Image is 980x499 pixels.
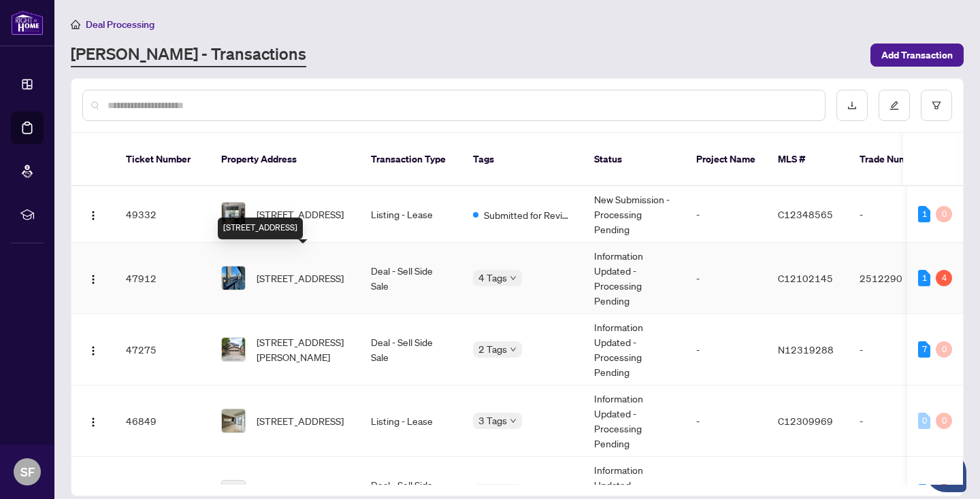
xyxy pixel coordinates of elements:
[583,133,685,186] th: Status
[82,203,104,225] button: Logo
[778,415,833,427] span: C12309969
[360,314,462,385] td: Deal - Sell Side Sale
[936,413,952,429] div: 0
[889,101,899,110] span: edit
[778,272,833,284] span: C12102145
[849,385,944,457] td: -
[360,243,462,314] td: Deal - Sell Side Sale
[685,385,767,457] td: -
[870,44,964,67] button: Add Transaction
[836,90,868,121] button: download
[478,270,507,286] span: 4 Tags
[918,270,930,286] div: 1
[778,208,833,220] span: C12348565
[583,186,685,243] td: New Submission - Processing Pending
[115,385,210,457] td: 46849
[222,266,245,290] img: thumbnail-img
[932,101,941,110] span: filter
[936,270,952,286] div: 4
[849,243,944,314] td: 2512290
[849,133,944,186] th: Trade Number
[218,218,303,239] div: [STREET_ADDRESS]
[918,413,930,429] div: 0
[583,314,685,385] td: Information Updated - Processing Pending
[222,338,245,361] img: thumbnail-img
[847,101,857,110] span: download
[936,206,952,222] div: 0
[685,243,767,314] td: -
[88,274,99,285] img: Logo
[360,133,462,186] th: Transaction Type
[936,341,952,358] div: 0
[82,339,104,360] button: Logo
[88,345,99,356] img: Logo
[478,341,507,357] span: 2 Tags
[478,413,507,428] span: 3 Tags
[881,44,953,66] span: Add Transaction
[115,314,210,385] td: 47275
[210,133,360,186] th: Property Address
[71,20,80,29] span: home
[360,186,462,243] td: Listing - Lease
[849,314,944,385] td: -
[257,334,349,364] span: [STREET_ADDRESS][PERSON_NAME]
[88,210,99,221] img: Logo
[778,343,834,356] span: N12319288
[685,314,767,385] td: -
[360,385,462,457] td: Listing - Lease
[82,410,104,432] button: Logo
[484,207,572,222] span: Submitted for Review
[510,417,517,424] span: down
[583,385,685,457] td: Information Updated - Processing Pending
[257,271,344,286] span: [STREET_ADDRESS]
[879,90,910,121] button: edit
[257,413,344,428] span: [STREET_ADDRESS]
[583,243,685,314] td: Information Updated - Processing Pending
[71,43,306,67] a: [PERSON_NAME] - Transactions
[11,10,44,35] img: logo
[685,186,767,243] td: -
[462,133,583,186] th: Tags
[257,207,344,222] span: [STREET_ADDRESS]
[115,243,210,314] td: 47912
[222,203,245,226] img: thumbnail-img
[685,133,767,186] th: Project Name
[86,18,154,31] span: Deal Processing
[510,346,517,353] span: down
[20,462,35,481] span: SF
[115,186,210,243] td: 49332
[767,133,849,186] th: MLS #
[115,133,210,186] th: Ticket Number
[918,341,930,358] div: 7
[222,409,245,432] img: thumbnail-img
[88,417,99,428] img: Logo
[921,90,952,121] button: filter
[918,206,930,222] div: 1
[510,275,517,281] span: down
[82,267,104,289] button: Logo
[849,186,944,243] td: -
